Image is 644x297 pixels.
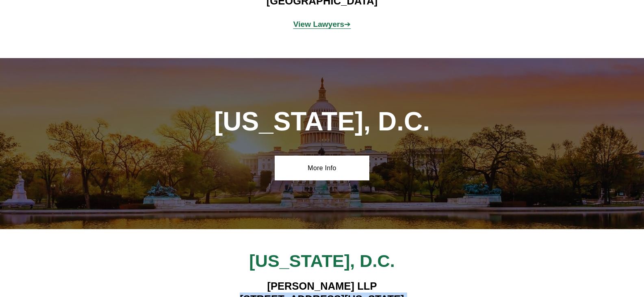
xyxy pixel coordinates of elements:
[275,156,369,180] a: More Info
[293,20,345,28] strong: View Lawyers
[249,251,395,271] span: [US_STATE], D.C.
[293,20,351,28] span: ➔
[293,20,351,28] a: View Lawyers➔
[180,107,464,137] h1: [US_STATE], D.C.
